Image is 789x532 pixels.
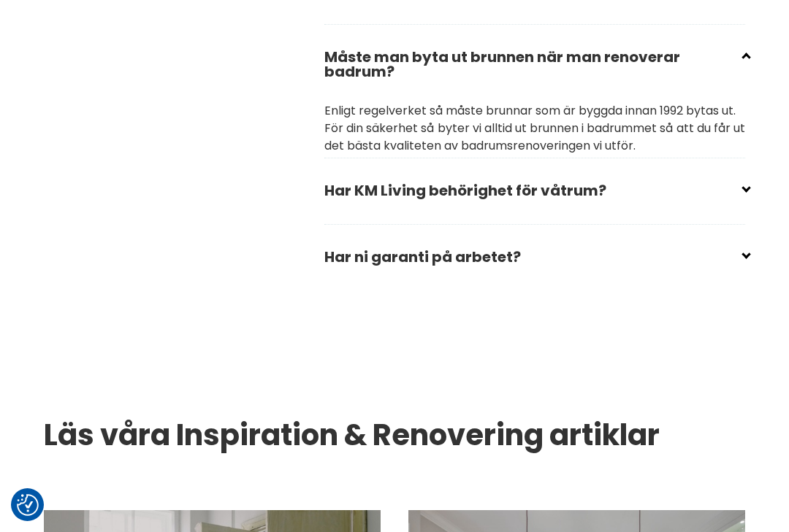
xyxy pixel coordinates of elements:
[324,171,745,221] h2: Har KM Living behörighet för våtrum?
[17,494,39,516] button: Samtyckesinställningar
[324,238,745,288] h2: Har ni garanti på arbetet?
[324,120,745,155] p: För din säkerhet så byter vi alltid ut brunnen i badrummet så att du får ut det bästa kvaliteten ...
[44,419,660,452] h1: Läs våra Inspiration & Renovering artiklar
[324,102,745,120] p: Enligt regelverket så måste brunnar som är byggda innan 1992 bytas ut.
[324,38,745,102] h2: Måste man byta ut brunnen när man renoverar badrum?
[17,494,39,516] img: Revisit consent button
